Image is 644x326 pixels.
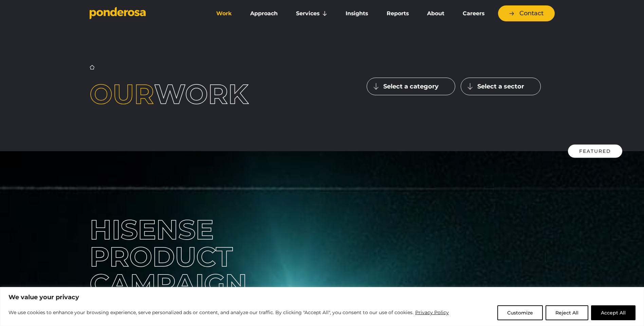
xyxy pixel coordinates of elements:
[208,6,240,21] a: Work
[497,305,543,320] button: Customize
[90,216,317,298] div: Hisense Product Campaign
[591,305,636,320] button: Accept All
[288,6,335,21] a: Services
[90,65,95,70] a: Home
[415,308,449,317] a: Privacy Policy
[461,78,541,95] button: Select a sector
[90,78,154,110] span: Our
[498,5,555,21] a: Contact
[455,6,492,21] a: Careers
[546,305,588,320] button: Reject All
[338,6,376,21] a: Insights
[379,6,417,21] a: Reports
[8,308,449,317] p: We use cookies to enhance your browsing experience, serve personalized ads or content, and analyz...
[367,78,455,95] button: Select a category
[90,7,198,20] a: Go to homepage
[242,6,286,21] a: Approach
[90,81,277,108] h1: work
[568,145,622,158] div: Featured
[8,293,636,301] p: We value your privacy
[419,6,452,21] a: About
